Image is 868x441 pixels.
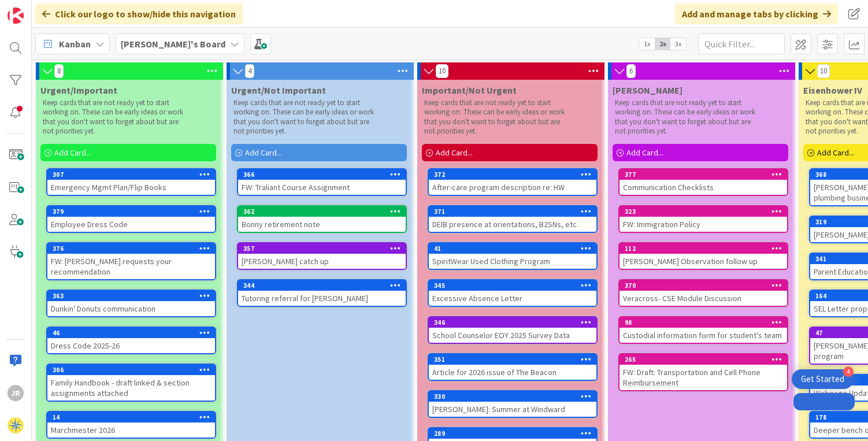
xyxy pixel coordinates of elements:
[238,280,406,291] div: 344
[40,84,117,96] span: Urgent/Important
[428,168,598,196] a: 372After-care program description re: HW
[620,243,787,269] div: 112[PERSON_NAME] Observation follow up
[429,180,596,195] div: After-care program description re: HW
[428,390,598,418] a: 330[PERSON_NAME]: Summer at Windward
[429,280,596,306] div: 345Excessive Absence Letter
[429,169,596,195] div: 372After-care program description re: HW
[625,244,787,253] div: 112
[47,365,215,401] div: 306Family Handbook - draft linked & section assignments attached
[620,169,787,180] div: 377
[620,365,787,390] div: FW: Draft: Transportation and Cell Phone Reimbursement
[434,318,596,327] div: 346
[429,169,596,180] div: 372
[620,317,787,343] div: 98Custodial information form for student's team
[243,171,406,179] div: 366
[47,301,215,316] div: Dunkin' Donuts communication
[429,354,596,365] div: 351
[618,316,788,344] a: 98Custodial information form for student's team
[618,242,788,270] a: 112[PERSON_NAME] Observation follow up
[792,369,854,389] div: Open Get Started checklist, remaining modules: 4
[620,254,787,269] div: [PERSON_NAME] Observation follow up
[243,207,406,216] div: 362
[237,168,407,196] a: 366FW: Traliant Course Assignment
[429,206,596,217] div: 371
[237,205,407,233] a: 362Bonny retirement note
[46,411,216,439] a: 14Marchmester 2026
[625,355,787,364] div: 265
[231,84,326,96] span: Urgent/Not Important
[47,412,215,438] div: 14Marchmester 2026
[237,279,407,307] a: 344Tutoring referral for [PERSON_NAME]
[46,364,216,402] a: 306Family Handbook - draft linked & section assignments attached
[54,147,91,158] span: Add Card...
[54,64,64,78] span: 8
[428,316,598,344] a: 346School Counselor EOY 2025 Survey Data
[801,373,844,385] div: Get Started
[429,402,596,417] div: [PERSON_NAME]: Summer at Windward
[428,205,598,233] a: 371DEIB presence at orientations, B2SNs, etc.
[47,217,215,232] div: Employee Dress Code
[238,243,406,254] div: 357
[620,354,787,390] div: 265FW: Draft: Transportation and Cell Phone Reimbursement
[47,206,215,232] div: 379Employee Dress Code
[35,3,243,24] div: Click our logo to show/hide this navigation
[429,391,596,417] div: 330[PERSON_NAME]: Summer at Windward
[238,206,406,217] div: 362
[47,412,215,423] div: 14
[47,254,215,279] div: FW: [PERSON_NAME] requests your recommendation
[47,328,215,353] div: 46Dress Code 2025-26
[46,327,216,354] a: 46Dress Code 2025-26
[429,317,596,328] div: 346
[434,392,596,401] div: 330
[47,169,215,195] div: 307Emergency Mgmt Plan/Flip Books
[429,243,596,269] div: 41SpiritWear Used Clothing Program
[639,38,655,50] span: 1x
[620,328,787,343] div: Custodial information form for student's team
[243,244,406,253] div: 357
[625,171,787,179] div: 377
[237,242,407,270] a: 357[PERSON_NAME] catch up
[620,206,787,217] div: 323
[620,217,787,232] div: FW: Immigration Policy
[47,243,215,279] div: 376FW: [PERSON_NAME] requests your recommendation
[47,375,215,401] div: Family Handbook - draft linked & section assignments attached
[46,205,216,233] a: 379Employee Dress Code
[429,328,596,343] div: School Counselor EOY 2025 Survey Data
[434,171,596,179] div: 372
[429,291,596,306] div: Excessive Absence Letter
[436,147,473,158] span: Add Card...
[53,171,215,179] div: 307
[434,355,596,364] div: 351
[238,169,406,195] div: 366FW: Traliant Course Assignment
[613,84,682,96] span: Lisa
[620,206,787,232] div: 323FW: Immigration Policy
[429,280,596,291] div: 345
[429,365,596,380] div: Article for 2026 issue of The Beacon
[46,242,216,280] a: 376FW: [PERSON_NAME] requests your recommendation
[620,280,787,306] div: 370Veracross- CSE Module Discussion
[424,98,567,136] p: Keep cards that are not ready yet to start working on. These can be early ideas or work that you ...
[53,413,215,421] div: 14
[429,217,596,232] div: DEIB presence at orientations, B2SNs, etc.
[675,3,838,24] div: Add and manage tabs by clicking
[843,366,854,377] div: 4
[53,292,215,300] div: 363
[434,207,596,216] div: 371
[429,354,596,380] div: 351Article for 2026 issue of The Beacon
[238,206,406,232] div: 362Bonny retirement note
[626,64,636,78] span: 6
[428,279,598,307] a: 345Excessive Absence Letter
[429,206,596,232] div: 371DEIB presence at orientations, B2SNs, etc.
[53,366,215,374] div: 306
[245,64,254,78] span: 4
[47,365,215,375] div: 306
[47,243,215,254] div: 376
[238,217,406,232] div: Bonny retirement note
[618,353,788,391] a: 265FW: Draft: Transportation and Cell Phone Reimbursement
[620,317,787,328] div: 98
[238,180,406,195] div: FW: Traliant Course Assignment
[429,243,596,254] div: 41
[53,244,215,253] div: 376
[620,169,787,195] div: 377Communication Checklists
[618,168,788,196] a: 377Communication Checklists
